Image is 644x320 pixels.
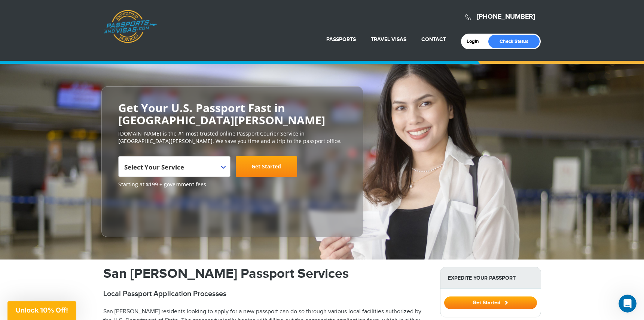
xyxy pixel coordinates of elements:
[118,156,231,177] span: Select Your Service
[103,289,429,298] h2: Local Passport Application Processes
[477,13,535,21] a: [PHONE_NUMBER]
[118,102,347,126] h2: Get Your U.S. Passport Fast in [GEOGRAPHIC_DATA][PERSON_NAME]
[16,306,68,314] span: Unlock 10% Off!
[619,295,637,313] iframe: Intercom live chat
[444,296,537,309] button: Get Started
[103,267,429,280] h1: San [PERSON_NAME] Passport Services
[7,301,76,320] div: Unlock 10% Off!
[444,299,537,305] a: Get Started
[124,159,223,180] span: Select Your Service
[326,36,356,43] a: Passports
[488,35,540,48] a: Check Status
[467,38,484,44] a: Login
[421,36,446,43] a: Contact
[118,130,347,145] p: [DOMAIN_NAME] is the #1 most trusted online Passport Courier Service in [GEOGRAPHIC_DATA][PERSON_...
[440,267,541,289] strong: Expedite Your Passport
[118,181,347,188] span: Starting at $199 + government fees
[124,163,184,171] span: Select Your Service
[104,10,157,43] a: Passports & [DOMAIN_NAME]
[371,36,406,43] a: Travel Visas
[236,156,297,177] a: Get Started
[118,192,174,229] iframe: Customer reviews powered by Trustpilot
